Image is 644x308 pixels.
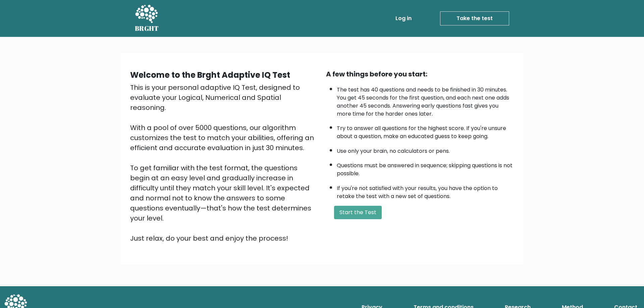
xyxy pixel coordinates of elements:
[135,24,159,33] h5: BRGHT
[135,3,159,34] a: BRGHT
[440,11,509,25] a: Take the test
[337,181,514,200] li: If you're not satisfied with your results, you have the option to retake the test with a new set ...
[130,82,318,243] div: This is your personal adaptive IQ Test, designed to evaluate your Logical, Numerical and Spatial ...
[334,206,382,219] button: Start the Test
[326,69,514,79] div: A few things before you start:
[337,82,514,118] li: The test has 40 questions and needs to be finished in 30 minutes. You get 45 seconds for the firs...
[337,121,514,140] li: Try to answer all questions for the highest score. If you're unsure about a question, make an edu...
[393,12,414,25] a: Log in
[337,158,514,178] li: Questions must be answered in sequence; skipping questions is not possible.
[337,144,514,155] li: Use only your brain, no calculators or pens.
[130,69,290,80] b: Welcome to the Brght Adaptive IQ Test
